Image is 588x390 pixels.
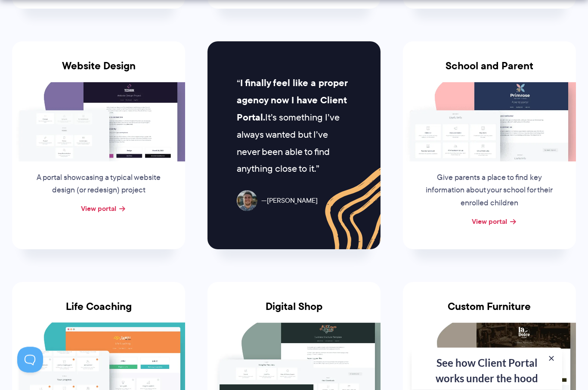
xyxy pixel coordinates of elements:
[237,76,347,125] strong: I finally feel like a proper agency now I have Client Portal.
[12,301,185,323] h3: Life Coaching
[261,195,318,207] span: [PERSON_NAME]
[237,75,351,178] p: It’s something I’ve always wanted but I’ve never been able to find anything close to it.
[403,60,576,83] h3: School and Parent
[81,204,116,214] a: View portal
[12,60,185,83] h3: Website Design
[33,172,164,198] p: A portal showcasing a typical website design (or redesign) project
[424,172,555,210] p: Give parents a place to find key information about your school for their enrolled children
[472,217,507,227] a: View portal
[17,347,43,373] iframe: Toggle Customer Support
[207,301,381,323] h3: Digital Shop
[403,301,576,323] h3: Custom Furniture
